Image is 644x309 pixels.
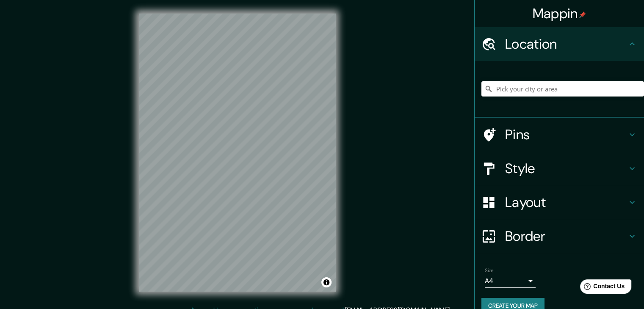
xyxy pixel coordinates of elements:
div: Style [475,152,644,185]
h4: Style [505,160,627,177]
h4: Border [505,228,627,245]
div: Pins [475,118,644,152]
div: A4 [485,274,536,288]
label: Size [485,267,494,274]
button: Toggle attribution [321,277,332,287]
h4: Mappin [533,5,586,22]
img: pin-icon.png [579,11,586,18]
h4: Location [505,36,627,52]
canvas: Map [139,14,336,292]
input: Pick your city or area [481,81,644,97]
div: Location [475,27,644,61]
iframe: Help widget launcher [569,276,635,300]
h4: Layout [505,194,627,211]
div: Layout [475,185,644,219]
div: Border [475,219,644,253]
h4: Pins [505,126,627,143]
